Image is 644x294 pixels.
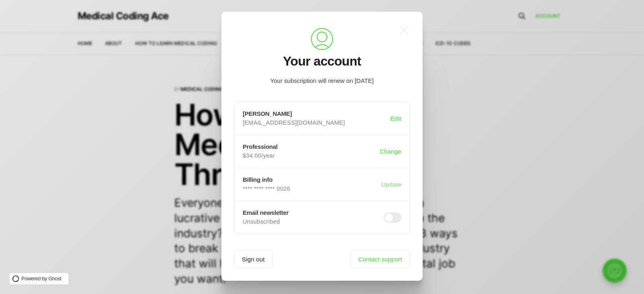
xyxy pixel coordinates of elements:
h3: Billing info [243,176,381,183]
h3: Professional [243,143,380,150]
h3: Email newsletter [243,209,384,216]
h2: Your account [283,54,361,68]
button: Edit [389,111,403,126]
button: Change [378,144,403,159]
p: $34.00/year [243,152,376,160]
button: Update [380,177,403,192]
p: Unsubscribed [243,218,380,226]
h3: [PERSON_NAME] [243,110,390,117]
a: Contact support [351,250,410,268]
p: Your subscription will renew on [DATE] [234,76,410,86]
p: [EMAIL_ADDRESS][DOMAIN_NAME] [243,119,387,127]
a: Powered by Ghost [10,273,68,284]
button: logout [234,250,272,268]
